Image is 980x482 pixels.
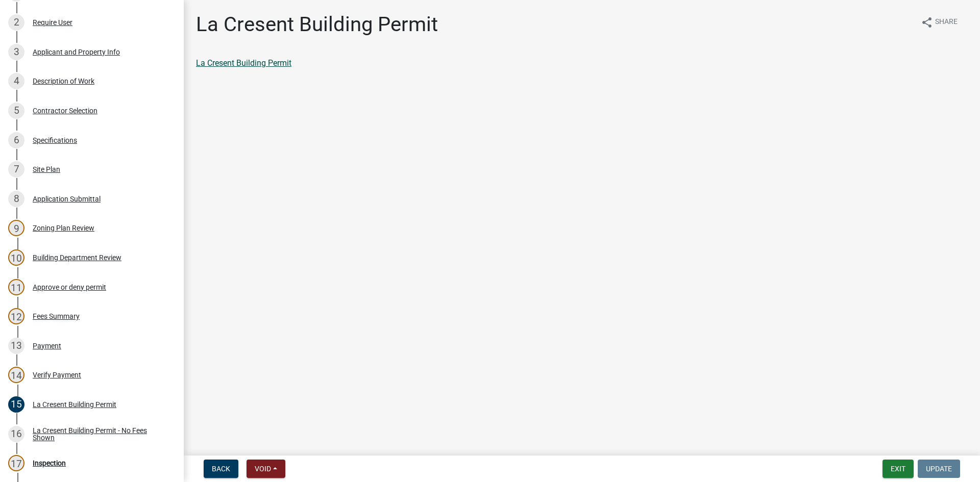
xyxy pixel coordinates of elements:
[8,279,24,295] div: 11
[918,460,960,478] button: Update
[33,460,66,467] div: Inspection
[8,396,24,413] div: 15
[33,48,120,56] div: Applicant and Property Info
[8,308,24,324] div: 12
[33,342,61,349] div: Payment
[8,220,24,236] div: 9
[8,249,24,266] div: 10
[196,12,438,37] h1: La Cresent Building Permit
[33,107,97,114] div: Contractor Selection
[33,19,72,26] div: Require User
[8,455,24,471] div: 17
[8,73,24,89] div: 4
[33,284,106,291] div: Approve or deny permit
[913,12,966,32] button: shareShare
[883,460,914,478] button: Exit
[8,191,24,207] div: 8
[247,460,285,478] button: Void
[8,161,24,177] div: 7
[926,465,952,473] span: Update
[8,367,24,383] div: 14
[255,465,271,473] span: Void
[33,224,94,232] div: Zoning Plan Review
[921,16,933,29] i: share
[212,465,230,473] span: Back
[33,166,60,173] div: Site Plan
[8,14,24,31] div: 2
[33,427,167,441] div: La Cresent Building Permit - No Fees Shown
[8,338,24,354] div: 13
[33,78,94,85] div: Description of Work
[33,401,116,408] div: La Cresent Building Permit
[196,58,291,68] a: La Cresent Building Permit
[33,254,121,261] div: Building Department Review
[8,426,24,442] div: 16
[935,16,958,29] span: Share
[33,313,80,320] div: Fees Summary
[8,44,24,60] div: 3
[8,132,24,148] div: 6
[33,371,81,378] div: Verify Payment
[204,460,238,478] button: Back
[33,137,77,144] div: Specifications
[33,195,101,202] div: Application Submittal
[8,103,24,119] div: 5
